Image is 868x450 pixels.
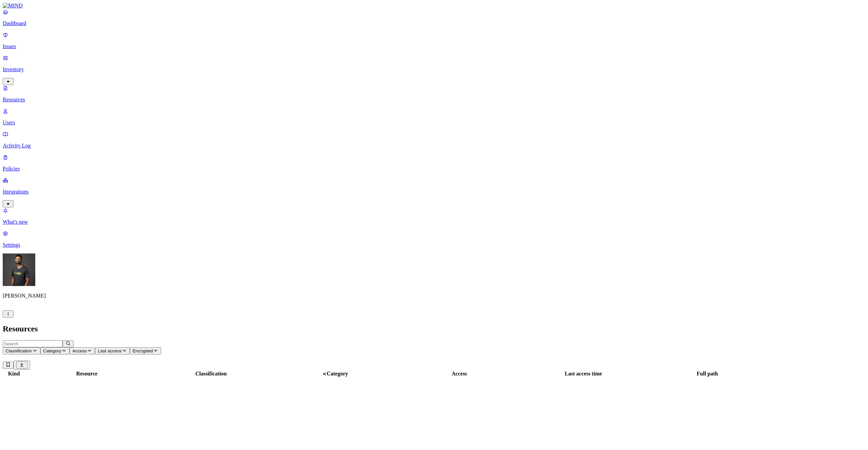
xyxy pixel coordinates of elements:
[3,20,865,26] p: Dashboard
[3,3,23,9] img: MIND
[3,120,865,126] p: Users
[3,189,865,195] p: Integrations
[4,371,24,377] div: Kind
[646,371,769,377] div: Full path
[150,371,273,377] div: Classification
[3,253,35,286] img: Amit Cohen
[522,371,645,377] div: Last access time
[3,293,865,299] p: [PERSON_NAME]
[3,66,865,73] p: Inventory
[398,371,521,377] div: Access
[5,348,32,353] span: Classification
[133,348,153,353] span: Encrypted
[3,219,865,225] p: What's new
[3,340,63,347] input: Search
[3,43,865,49] p: Issues
[25,371,148,377] div: Resource
[98,348,121,353] span: Last access
[3,166,865,172] p: Policies
[3,97,865,103] p: Resources
[43,348,61,353] span: Category
[3,143,865,149] p: Activity Log
[3,242,865,248] p: Settings
[3,324,865,333] h2: Resources
[327,371,348,376] span: Category
[72,348,87,353] span: Access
